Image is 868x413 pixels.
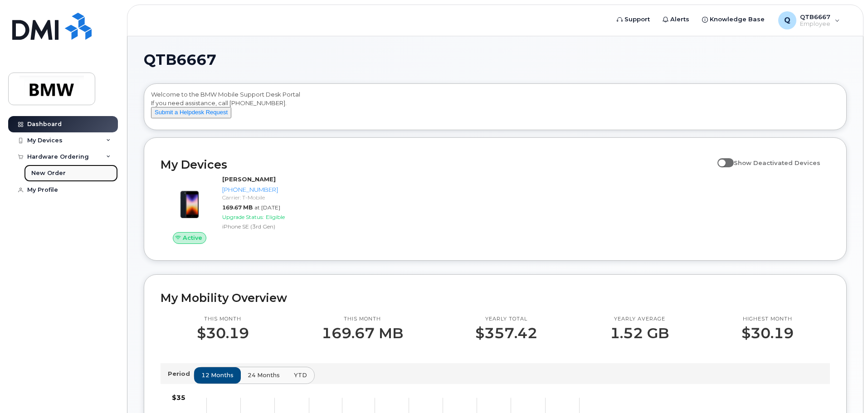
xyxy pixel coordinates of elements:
input: Show Deactivated Devices [717,154,725,161]
strong: [PERSON_NAME] [222,175,276,183]
span: at [DATE] [254,204,280,211]
span: Eligible [266,214,285,220]
h2: My Mobility Overview [161,291,830,305]
span: Active [183,233,202,242]
span: Show Deactivated Devices [734,159,820,166]
span: QTB6667 [144,53,216,67]
a: Submit a Helpdesk Request [151,108,231,116]
p: $30.19 [741,325,794,341]
p: This month [322,316,403,323]
img: image20231002-3703462-1angbar.jpeg [168,180,211,223]
h2: My Devices [161,158,713,171]
span: 169.67 MB [222,204,253,211]
p: Period [168,369,194,378]
span: Upgrade Status: [222,214,264,220]
p: Highest month [741,316,794,323]
div: iPhone SE (3rd Gen) [222,223,316,230]
p: Yearly total [475,316,537,323]
button: Submit a Helpdesk Request [151,107,231,118]
p: Yearly average [610,316,669,323]
span: YTD [294,371,307,379]
p: This month [197,316,249,323]
div: Welcome to the BMW Mobile Support Desk Portal If you need assistance, call [PHONE_NUMBER]. [151,90,839,126]
p: $357.42 [475,325,537,341]
a: Active[PERSON_NAME][PHONE_NUMBER]Carrier: T-Mobile169.67 MBat [DATE]Upgrade Status:EligibleiPhone... [161,175,320,244]
p: $30.19 [197,325,249,341]
p: 1.52 GB [610,325,669,341]
div: [PHONE_NUMBER] [222,185,316,194]
tspan: $35 [172,394,185,402]
iframe: Messenger Launcher [829,374,861,406]
p: 169.67 MB [322,325,403,341]
span: 24 months [248,371,280,379]
div: Carrier: T-Mobile [222,194,316,201]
